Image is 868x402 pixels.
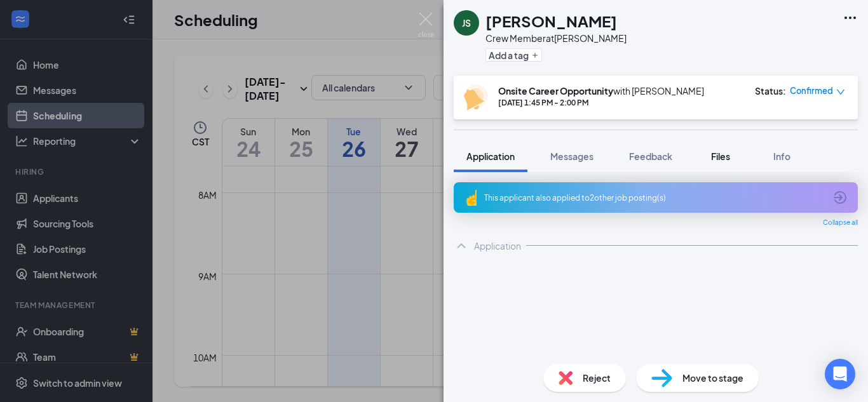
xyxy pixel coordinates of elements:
[682,371,743,385] span: Move to stage
[498,85,613,97] b: Onsite Career Opportunity
[466,151,515,162] span: Application
[550,151,593,162] span: Messages
[823,218,858,228] span: Collapse all
[485,10,617,32] h1: [PERSON_NAME]
[462,17,471,29] div: JS
[583,371,611,385] span: Reject
[790,84,833,97] span: Confirmed
[711,151,730,162] span: Files
[755,84,786,97] div: Status :
[474,239,521,252] div: Application
[485,48,542,62] button: PlusAdd a tag
[629,151,672,162] span: Feedback
[773,151,790,162] span: Info
[836,88,845,97] span: down
[484,192,825,203] div: This applicant also applied to 2 other job posting(s)
[832,190,848,205] svg: ArrowCircle
[498,84,704,97] div: with [PERSON_NAME]
[485,32,627,44] div: Crew Member at [PERSON_NAME]
[531,51,539,59] svg: Plus
[825,359,855,389] div: Open Intercom Messenger
[843,10,858,25] svg: Ellipses
[498,97,704,108] div: [DATE] 1:45 PM - 2:00 PM
[454,238,469,253] svg: ChevronUp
